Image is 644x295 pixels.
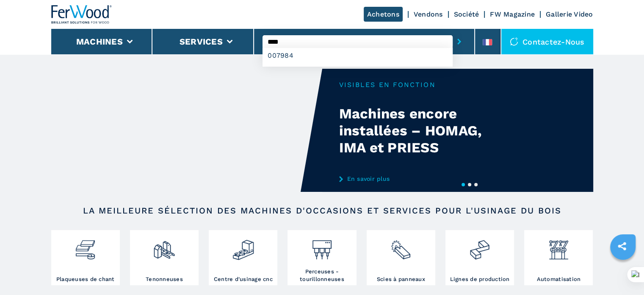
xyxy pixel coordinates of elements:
[453,32,466,51] button: submit-button
[450,275,510,283] h3: Lignes de production
[311,232,333,261] img: foratrici_inseritrici_2.png
[537,275,581,283] h3: Automatisation
[51,5,112,24] img: Ferwood
[367,230,435,285] a: Scies à panneaux
[76,37,123,47] button: Machines
[468,183,471,186] button: 2
[287,230,356,285] a: Perceuses - tourillonneuses
[290,268,354,283] h3: Perceuses - tourillonneuses
[546,10,593,18] a: Gallerie Video
[490,10,535,18] a: FW Magazine
[209,230,277,285] a: Centre d'usinage cnc
[339,175,505,182] a: En savoir plus
[608,257,638,289] iframe: Chat
[263,48,453,63] div: 007984
[56,275,115,283] h3: Plaqueuses de chant
[462,183,465,186] button: 1
[454,10,479,18] a: Société
[51,230,120,285] a: Plaqueuses de chant
[214,275,273,283] h3: Centre d'usinage cnc
[524,230,593,285] a: Automatisation
[153,232,175,261] img: squadratrici_2.png
[51,69,322,192] video: Your browser does not support the video tag.
[501,29,593,54] div: Contactez-nous
[74,232,97,261] img: bordatrici_1.png
[547,232,570,261] img: automazione.png
[180,37,223,47] button: Services
[390,232,412,261] img: sezionatrici_2.png
[474,183,478,186] button: 3
[414,10,443,18] a: Vendons
[146,275,183,283] h3: Tenonneuses
[130,230,199,285] a: Tenonneuses
[445,230,514,285] a: Lignes de production
[611,236,633,257] a: sharethis
[377,275,425,283] h3: Scies à panneaux
[78,205,566,216] h2: LA MEILLEURE SÉLECTION DES MACHINES D'OCCASIONS ET SERVICES POUR L'USINAGE DU BOIS
[468,232,491,261] img: linee_di_produzione_2.png
[364,7,403,22] a: Achetons
[232,232,254,261] img: centro_di_lavoro_cnc_2.png
[510,37,518,46] img: Contactez-nous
